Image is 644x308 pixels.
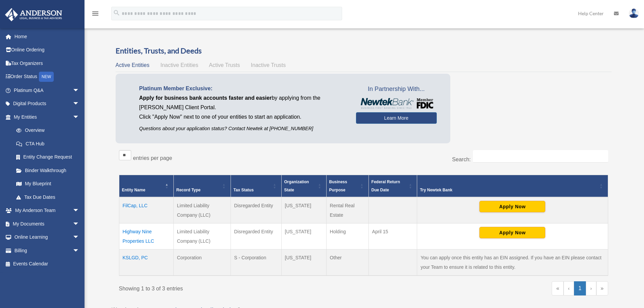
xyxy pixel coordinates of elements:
th: Entity Name: Activate to invert sorting [119,175,173,197]
p: Questions about your application status? Contact Newtek at [PHONE_NUMBER] [139,124,346,133]
td: Limited Liability Company (LLC) [173,197,231,223]
a: menu [91,12,99,18]
span: Tax Status [234,188,254,192]
th: Federal Return Due Date: Activate to sort [368,175,417,197]
span: arrow_drop_down [73,244,86,258]
a: Online Learningarrow_drop_down [5,231,90,244]
td: FilCap, LLC [119,197,173,223]
span: arrow_drop_down [73,231,86,244]
div: NEW [39,72,54,82]
a: Previous [564,281,574,295]
a: Order StatusNEW [5,70,90,84]
i: menu [91,9,99,18]
span: Federal Return Due Date [372,180,400,192]
td: You can apply once this entity has an EIN assigned. If you have an EIN please contact your Team t... [417,250,608,276]
div: Try Newtek Bank [420,186,597,194]
a: Digital Productsarrow_drop_down [5,97,90,111]
a: Platinum Q&Aarrow_drop_down [5,84,90,97]
a: 1 [574,281,586,295]
span: Inactive Entities [160,62,198,68]
td: Other [326,250,368,276]
th: Business Purpose: Activate to sort [326,175,368,197]
td: [US_STATE] [281,223,326,250]
i: search [113,9,120,17]
td: Holding [326,223,368,250]
a: Entity Change Request [9,150,86,164]
span: Active Entities [116,62,149,68]
a: CTA Hub [9,137,86,150]
a: First [552,281,564,295]
a: Billingarrow_drop_down [5,244,90,257]
p: Click "Apply Now" next to one of your entities to start an application. [139,112,346,122]
p: by applying from the [PERSON_NAME] Client Portal. [139,93,346,112]
td: Disregarded Entity [231,197,281,223]
a: Online Ordering [5,43,90,57]
a: Binder Walkthrough [9,164,86,177]
span: Organization State [284,180,309,192]
span: arrow_drop_down [73,110,86,124]
th: Tax Status: Activate to sort [231,175,281,197]
label: entries per page [133,155,172,161]
span: Record Type [176,188,201,192]
span: In Partnership With... [356,84,437,95]
td: [US_STATE] [281,250,326,276]
a: Learn More [356,112,437,124]
span: Entity Name [122,188,145,192]
span: arrow_drop_down [73,84,86,97]
td: Limited Liability Company (LLC) [173,223,231,250]
div: Showing 1 to 3 of 3 entries [119,281,359,293]
th: Organization State: Activate to sort [281,175,326,197]
p: Platinum Member Exclusive: [139,84,346,93]
td: Rental Real Estate [326,197,368,223]
td: April 15 [368,223,417,250]
th: Try Newtek Bank : Activate to sort [417,175,608,197]
span: Inactive Trusts [251,62,286,68]
span: arrow_drop_down [73,217,86,231]
a: My Anderson Teamarrow_drop_down [5,204,90,217]
td: [US_STATE] [281,197,326,223]
span: Apply for business bank accounts faster and easier [139,95,272,101]
span: Business Purpose [329,180,347,192]
span: Active Trusts [209,62,240,68]
a: Events Calendar [5,257,90,271]
img: Anderson Advisors Platinum Portal [3,8,64,21]
a: Home [5,30,90,43]
a: Overview [9,124,83,137]
a: My Documentsarrow_drop_down [5,217,90,231]
td: KSLGD, PC [119,250,173,276]
img: NewtekBankLogoSM.png [359,98,433,109]
a: Tax Due Dates [9,190,86,204]
td: S - Corporation [231,250,281,276]
a: My Entitiesarrow_drop_down [5,110,86,124]
a: Tax Organizers [5,56,90,70]
h3: Entities, Trusts, and Deeds [116,46,612,56]
button: Apply Now [479,227,545,238]
label: Search: [452,157,471,162]
button: Apply Now [479,201,545,212]
td: Disregarded Entity [231,223,281,250]
span: arrow_drop_down [73,204,86,218]
a: My Blueprint [9,177,86,191]
td: Corporation [173,250,231,276]
td: Highway Nine Properties LLC [119,223,173,250]
span: arrow_drop_down [73,97,86,111]
img: User Pic [629,8,639,18]
th: Record Type: Activate to sort [173,175,231,197]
